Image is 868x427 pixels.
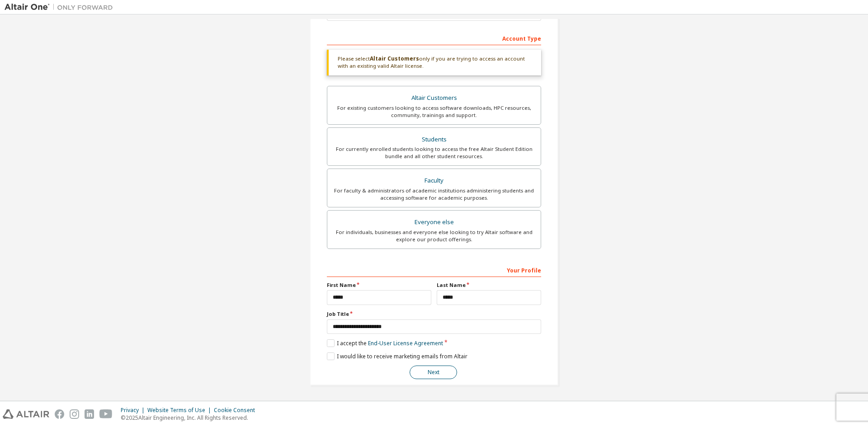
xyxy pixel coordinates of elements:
img: instagram.svg [70,409,79,419]
img: Altair One [5,3,118,12]
div: Privacy [121,407,147,414]
div: Everyone else [333,216,535,229]
div: Altair Customers [333,92,535,104]
label: I would like to receive marketing emails from Altair [327,352,467,360]
button: Next [410,366,457,379]
div: For faculty & administrators of academic institutions administering students and accessing softwa... [333,187,535,202]
label: Job Title [327,310,541,318]
label: First Name [327,282,431,289]
div: Website Terms of Use [147,407,214,414]
div: Please select only if you are trying to access an account with an existing valid Altair license. [327,50,541,75]
div: Your Profile [327,263,541,277]
img: linkedin.svg [85,409,94,419]
p: © 2025 Altair Engineering, Inc. All Rights Reserved. [121,414,260,422]
label: I accept the [327,339,443,347]
div: For individuals, businesses and everyone else looking to try Altair software and explore our prod... [333,229,535,243]
img: youtube.svg [99,409,113,419]
div: Cookie Consent [214,407,260,414]
div: For currently enrolled students looking to access the free Altair Student Edition bundle and all ... [333,145,535,160]
img: altair_logo.svg [3,409,49,419]
img: facebook.svg [55,409,64,419]
div: Account Type [327,31,541,45]
b: Altair Customers [370,55,419,62]
div: Students [333,133,535,146]
label: Last Name [437,282,541,289]
div: For existing customers looking to access software downloads, HPC resources, community, trainings ... [333,104,535,119]
a: End-User License Agreement [368,339,443,347]
div: Faculty [333,174,535,187]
